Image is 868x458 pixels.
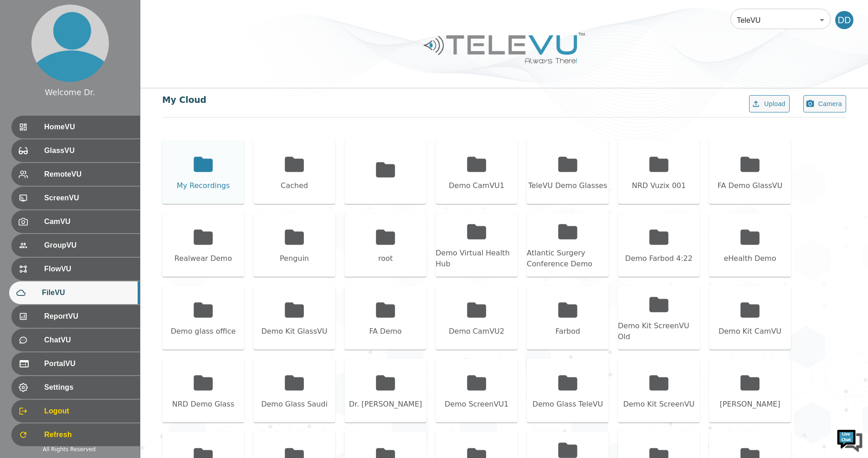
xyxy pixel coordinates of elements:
[42,287,133,298] span: FileVU
[749,95,790,113] button: Upload
[11,423,140,446] div: Refresh
[8,84,170,113] div: Looks like we missed you. Please leave us a message and we will get back to you shortly.
[5,265,174,297] textarea: Type your message and hit 'Enter'
[718,180,782,191] div: FA Demo GlassVU
[44,335,133,346] span: ChatVU
[436,248,518,270] div: Demo Virtual Health Hub
[625,253,693,264] div: Demo Farbod 4:22
[21,226,158,250] div: We are unavailable at the moment. Please leave us a message and we will get back to you shortly.
[449,326,504,337] div: Demo CamVU2
[11,187,140,209] div: ScreenVU
[44,169,133,180] span: RemoteVU
[25,129,166,157] div: 5:04 PM
[836,426,863,453] img: Chat Widget
[720,399,781,410] div: [PERSON_NAME]
[31,133,142,153] a: [PERSON_NAME][EMAIL_ADDRESS][DOMAIN_NAME]
[527,248,609,270] div: Atlantic Surgery Conference Demo
[18,176,147,196] span: Please wait while I connect you to the operator
[262,326,328,337] div: Demo Kit GlassVU
[280,253,309,264] div: Penguin
[11,210,140,233] div: CamVU
[730,7,831,33] div: TeleVU
[623,399,695,410] div: Demo Kit ScreenVU
[11,352,140,375] div: PortalVU
[172,399,234,410] div: NRD Demo Glass
[378,253,393,264] div: root
[44,406,133,417] span: Logout
[11,139,140,162] div: GlassVU
[369,326,401,337] div: FA Demo
[11,258,140,280] div: FlowVU
[175,253,232,264] div: Realwear Demo
[449,180,504,191] div: Demo CamVU1
[177,180,230,191] div: My Recordings
[45,87,95,98] div: Welcome Dr.
[149,5,171,26] div: Minimize live chat window
[11,376,140,399] div: Settings
[171,326,236,337] div: Demo glass office
[162,94,206,107] div: My Cloud
[15,119,162,127] div: Test
[261,399,328,410] div: Demo Glass Saudi
[44,382,133,393] span: Settings
[11,234,140,257] div: GroupVU
[44,122,133,132] span: HomeVU
[803,95,846,113] button: Camera
[44,145,133,156] span: GlassVU
[15,162,166,170] div: DEAL
[44,264,133,275] span: FlowVU
[9,281,140,304] div: FileVU
[618,321,700,342] div: Demo Kit ScreenVU Old
[44,240,133,251] span: GroupVU
[10,47,24,61] div: Navigation go back
[528,180,607,191] div: TeleVU Demo Glasses
[632,180,686,191] div: NRD Vuzix 001
[44,429,133,440] span: Refresh
[11,116,140,138] div: HomeVU
[445,399,508,410] div: Demo ScreenVU1
[835,11,853,29] div: DD
[422,29,586,67] img: Logo
[12,172,153,199] div: 5:04 PM
[31,5,109,82] img: profile.png
[11,400,140,422] div: Logout
[11,163,140,186] div: RemoteVU
[719,326,781,337] div: Demo Kit CamVU
[11,329,140,351] div: ChatVU
[44,358,133,369] span: PortalVU
[61,47,167,61] div: DEAL
[158,276,167,285] span: Send voice message
[281,180,308,191] div: Cached
[555,326,580,337] div: Farbod
[349,399,422,410] div: Dr. [PERSON_NAME]
[724,253,776,264] div: eHealth Demo
[21,209,158,217] div: DEAL is forwarding the chat
[44,216,133,227] span: CamVU
[44,193,133,204] span: ScreenVU
[44,311,133,322] span: ReportVU
[533,399,603,410] div: Demo Glass TeleVU
[11,305,140,328] div: ReportVU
